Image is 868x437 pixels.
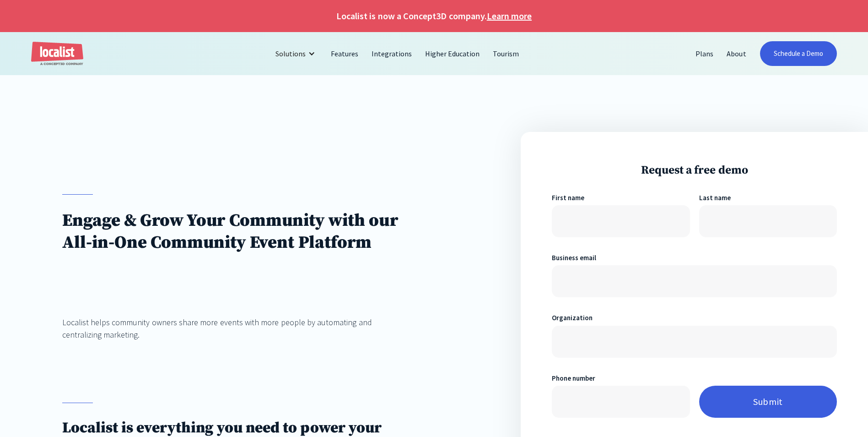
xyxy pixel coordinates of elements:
a: Features [324,43,365,65]
a: About [720,43,753,65]
a: Higher Education [419,43,487,65]
a: home [31,42,83,66]
div: Solutions [269,43,324,65]
a: Learn more [487,9,532,23]
div: Solutions [275,48,306,59]
a: Schedule a Demo [760,41,837,66]
label: Organization [552,313,837,323]
a: Integrations [365,43,419,65]
div: Localist helps community owners share more events with more people by automating and centralizing... [62,316,403,341]
a: Plans [689,43,720,65]
a: Tourism [486,43,526,65]
form: Demo Request Other LP Virtual Events 2 [552,193,837,418]
label: Business email [552,253,837,263]
label: Last name [699,193,837,203]
label: First name [552,193,690,203]
input: Submit [699,386,837,418]
h3: Request a free demo [552,163,837,177]
h1: Engage & Grow Your Community with our All-in-One Community Event Platform [62,210,403,254]
label: Phone number [552,373,690,384]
